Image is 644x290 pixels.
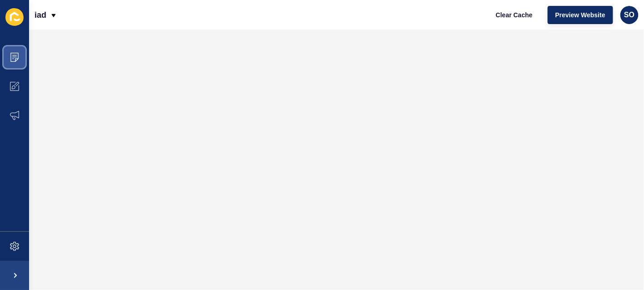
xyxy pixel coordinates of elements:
[624,10,634,20] span: SO
[496,10,533,20] span: Clear Cache
[548,6,613,24] button: Preview Website
[488,6,540,24] button: Clear Cache
[35,4,46,26] p: iad
[555,10,605,20] span: Preview Website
